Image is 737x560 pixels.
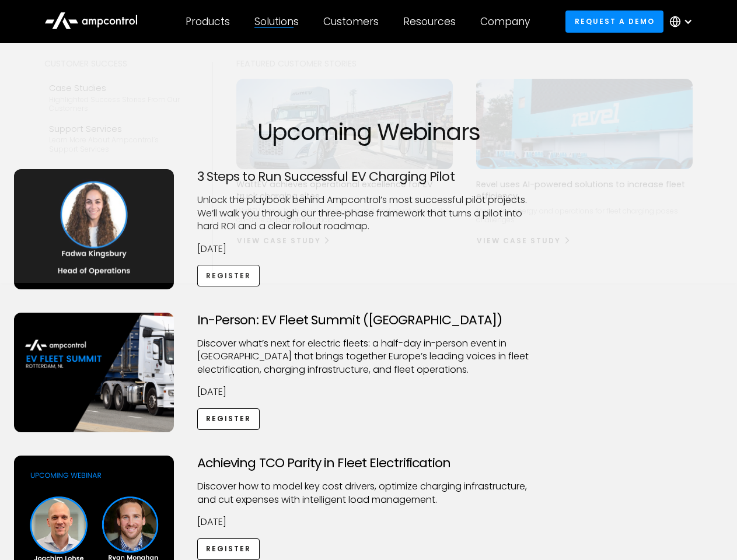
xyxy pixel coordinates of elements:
div: Company [480,15,530,28]
a: Register [197,538,260,560]
div: Products [186,15,230,28]
div: Resources [403,15,456,28]
a: View Case Study [236,232,331,250]
div: Learn more about Ampcontrol’s support services [49,135,184,153]
a: Request a demo [565,10,663,32]
p: [DATE] [197,386,540,398]
div: Customers [323,15,379,28]
p: [DATE] [197,516,540,528]
div: Featured Customer Stories [236,57,693,70]
div: Highlighted success stories From Our Customers [49,95,184,113]
a: Support ServicesLearn more about Ampcontrol’s support services [44,118,189,159]
div: Customer success [44,57,189,70]
div: View Case Study [237,236,321,246]
h3: Achieving TCO Parity in Fleet Electrification [197,456,540,471]
div: Case Studies [49,82,184,94]
h3: In-Person: EV Fleet Summit ([GEOGRAPHIC_DATA]) [197,313,540,328]
p: Revel uses AI-powered solutions to increase fleet efficiency [476,178,693,202]
p: ​Discover what’s next for electric fleets: a half-day in-person event in [GEOGRAPHIC_DATA] that b... [197,337,540,376]
a: Case StudiesHighlighted success stories From Our Customers [44,77,189,118]
p: WattEV has a high peak power demand and must ensure the on-time departure for trucks [236,206,453,225]
p: Managing energy and operations for fleet charging poses challenges [476,206,693,225]
div: Support Services [49,123,184,135]
p: WattEV achieves operational excellence for EV truck charging sites [236,178,453,202]
a: Register [197,408,260,430]
div: Solutions [254,15,299,28]
p: Discover how to model key cost drivers, optimize charging infrastructure, and cut expenses with i... [197,480,540,506]
div: View Case Study [477,236,561,246]
a: View Case Study [476,232,571,250]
